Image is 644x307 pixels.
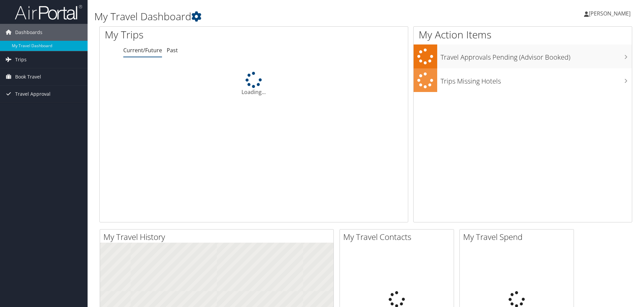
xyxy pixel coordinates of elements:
span: [PERSON_NAME] [589,10,631,17]
div: Loading... [100,72,408,96]
h3: Travel Approvals Pending (Advisor Booked) [441,49,632,62]
span: Travel Approval [15,86,51,102]
h2: My Travel Spend [463,231,574,243]
a: Current/Future [123,47,162,54]
span: Dashboards [15,24,42,41]
a: [PERSON_NAME] [584,3,637,24]
h1: My Travel Dashboard [94,9,456,24]
span: Book Travel [15,68,41,85]
h1: My Action Items [414,28,632,42]
span: Trips [15,51,27,68]
img: airportal-logo.png [15,4,82,20]
a: Past [167,47,178,54]
h3: Trips Missing Hotels [441,73,632,86]
h2: My Travel History [103,231,333,243]
h2: My Travel Contacts [343,231,454,243]
h1: My Trips [105,28,275,42]
a: Trips Missing Hotels [414,68,632,92]
a: Travel Approvals Pending (Advisor Booked) [414,44,632,68]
